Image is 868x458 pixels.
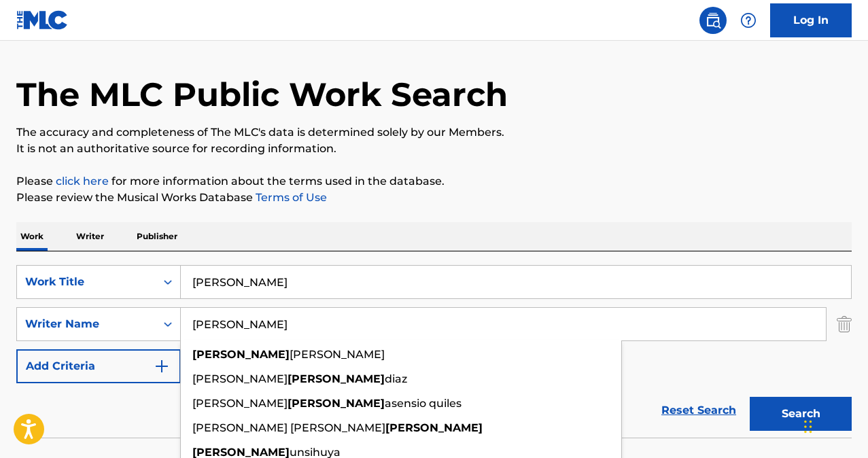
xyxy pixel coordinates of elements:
a: Public Search [699,7,727,34]
div: Work Title [25,274,147,290]
div: Writer Name [25,316,147,332]
div: Drag [804,406,812,447]
strong: [PERSON_NAME] [385,421,483,434]
iframe: Chat Widget [800,393,868,458]
strong: [PERSON_NAME] [192,348,290,361]
strong: [PERSON_NAME] [288,397,385,410]
a: click here [56,175,109,188]
span: diaz [385,372,407,385]
a: Log In [770,3,852,37]
div: Help [735,7,762,34]
p: Work [16,222,48,251]
img: help [740,12,757,29]
img: 9d2ae6d4665cec9f34b9.svg [154,358,170,374]
h1: The MLC Public Work Search [16,74,508,115]
form: Search Form [16,265,852,438]
img: Delete Criterion [837,307,852,341]
a: Terms of Use [253,191,327,204]
p: The accuracy and completeness of The MLC's data is determined solely by our Members. [16,124,852,141]
img: search [705,12,721,29]
strong: [PERSON_NAME] [288,372,385,385]
span: [PERSON_NAME] [290,348,385,361]
span: [PERSON_NAME] [PERSON_NAME] [192,421,385,434]
span: asensio quiles [385,397,462,410]
span: [PERSON_NAME] [192,372,288,385]
p: It is not an authoritative source for recording information. [16,141,852,157]
button: Search [750,397,852,431]
img: MLC Logo [16,10,69,30]
button: Add Criteria [16,349,181,383]
p: Please review the Musical Works Database [16,190,852,206]
p: Please for more information about the terms used in the database. [16,173,852,190]
p: Writer [72,222,108,251]
p: Publisher [133,222,181,251]
a: Reset Search [655,395,743,425]
span: [PERSON_NAME] [192,397,288,410]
